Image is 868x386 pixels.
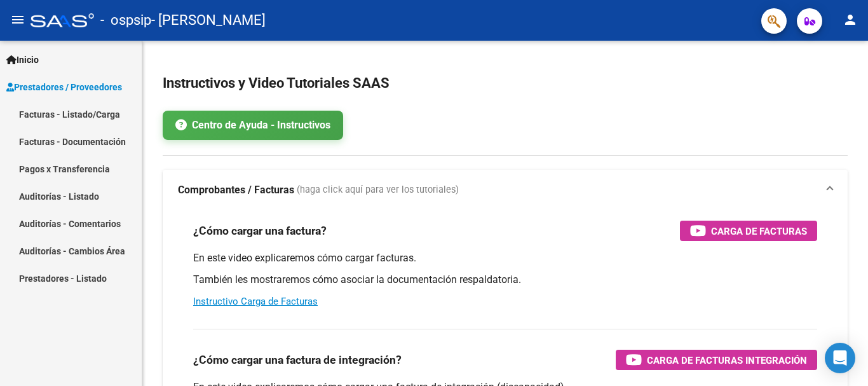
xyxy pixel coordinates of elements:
h2: Instructivos y Video Tutoriales SAAS [163,71,848,95]
mat-icon: person [843,12,858,27]
span: Prestadores / Proveedores [6,80,122,94]
span: - [PERSON_NAME] [151,6,266,34]
h3: ¿Cómo cargar una factura? [193,222,327,240]
p: También les mostraremos cómo asociar la documentación respaldatoria. [193,273,817,287]
h3: ¿Cómo cargar una factura de integración? [193,351,402,369]
button: Carga de Facturas [680,221,817,241]
mat-icon: menu [10,12,25,27]
span: Carga de Facturas Integración [647,352,807,368]
span: Inicio [6,53,39,67]
strong: Comprobantes / Facturas [178,183,294,197]
div: Open Intercom Messenger [825,343,855,373]
span: (haga click aquí para ver los tutoriales) [297,183,459,197]
p: En este video explicaremos cómo cargar facturas. [193,251,817,265]
a: Centro de Ayuda - Instructivos [163,111,343,140]
span: Carga de Facturas [711,223,807,239]
button: Carga de Facturas Integración [616,350,817,370]
a: Instructivo Carga de Facturas [193,296,318,307]
mat-expansion-panel-header: Comprobantes / Facturas (haga click aquí para ver los tutoriales) [163,170,848,210]
span: - ospsip [100,6,151,34]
